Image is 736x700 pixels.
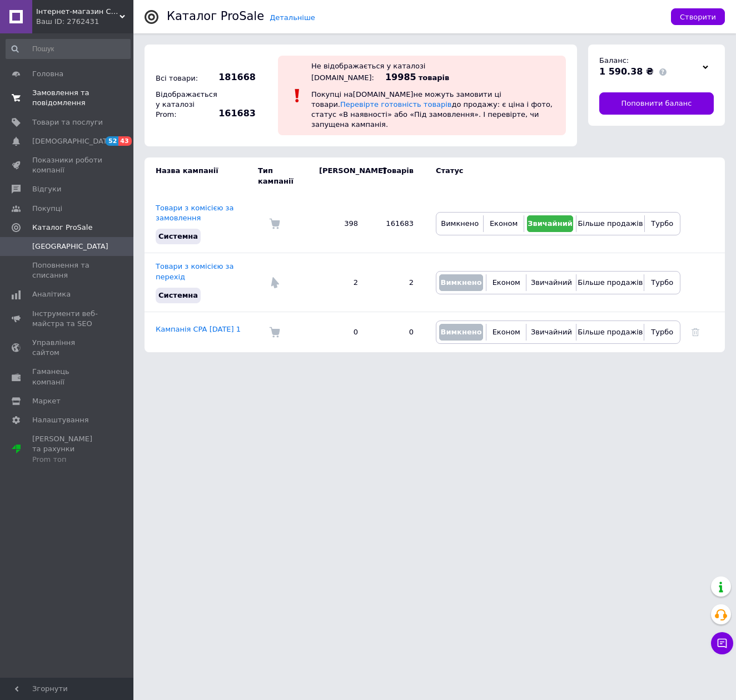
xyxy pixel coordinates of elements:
button: Звичайний [529,274,573,291]
input: Пошук [6,39,131,59]
span: Вимкнено [441,219,479,228]
button: Створити [671,8,725,25]
td: [PERSON_NAME] [308,157,369,194]
span: Турбо [651,278,673,287]
span: Звичайний [531,278,572,287]
span: Поповнити баланс [621,98,692,109]
td: Тип кампанії [258,157,308,194]
div: Ваш ID: 2762431 [36,17,133,27]
span: Економ [493,278,520,287]
div: Відображається у каталозі Prom: [153,87,214,123]
span: Турбо [651,328,673,336]
div: Всі товари: [153,71,214,86]
td: 0 [308,312,369,352]
button: Більше продажів [579,324,641,341]
td: 0 [369,312,425,352]
span: Каталог ProSale [32,223,92,233]
img: :exclamation: [289,87,306,104]
span: 181668 [217,71,256,83]
td: Товарів [369,157,425,194]
button: Турбо [648,215,677,232]
span: Аналітика [32,289,71,299]
a: Детальніше [270,13,315,22]
button: Турбо [647,274,677,291]
span: Вимкнено [440,328,481,336]
a: Товари з комісією за замовлення [156,204,233,222]
span: товарів [419,73,449,82]
span: Показники роботи компанії [32,155,103,175]
button: Вимкнено [439,324,483,341]
div: Каталог ProSale [167,11,264,22]
span: [DEMOGRAPHIC_DATA] [32,136,115,146]
span: Створити [680,13,716,21]
td: Статус [425,157,680,194]
span: Відгуки [32,184,61,194]
span: 19985 [385,72,416,82]
span: Баланс: [599,56,629,65]
span: Покупці [32,204,62,214]
span: [PERSON_NAME] та рахунки [32,434,103,465]
a: Видалити [692,328,699,336]
span: Вимкнено [440,278,481,287]
span: Головна [32,69,63,79]
a: Перевірте готовність товарів [340,100,452,109]
a: Кампанія CPA [DATE] 1 [156,325,241,333]
span: Налаштування [32,415,89,425]
button: Чат з покупцем [711,632,733,654]
button: Вимкнено [439,215,480,232]
button: Вимкнено [439,274,483,291]
td: 2 [308,253,369,312]
div: Prom топ [32,455,103,465]
span: Економ [493,328,520,336]
button: Більше продажів [579,274,641,291]
td: 161683 [369,195,425,253]
span: Поповнення та списання [32,260,103,280]
img: Комісія за замовлення [269,218,280,229]
span: 161683 [217,107,256,120]
span: Звичайний [528,219,573,228]
span: Системна [158,291,198,299]
span: Звичайний [531,328,572,336]
button: Економ [489,274,523,291]
img: Комісія за замовлення [269,327,280,338]
span: Інтернет-магазин CARAVEL [36,7,120,17]
td: 398 [308,195,369,253]
span: Товари та послуги [32,117,103,127]
div: Не відображається у каталозі [DOMAIN_NAME]: [311,62,425,82]
span: Більше продажів [578,278,643,287]
span: Системна [158,232,198,240]
button: Звичайний [529,324,573,341]
span: 43 [118,136,131,146]
span: Управління сайтом [32,338,103,358]
span: Гаманець компанії [32,367,103,387]
span: Інструменти веб-майстра та SEO [32,309,103,329]
span: Турбо [651,219,673,228]
a: Товари з комісією за перехід [156,262,233,280]
a: Поповнити баланс [599,92,714,115]
img: Комісія за перехід [269,277,280,288]
span: [GEOGRAPHIC_DATA] [32,241,108,252]
span: Більше продажів [578,219,643,228]
span: 52 [106,136,118,146]
span: Маркет [32,396,61,406]
span: Покупці на [DOMAIN_NAME] не можуть замовити ці товари. до продажу: є ціна і фото, статус «В наявн... [311,90,553,129]
td: Назва кампанії [145,157,258,194]
span: Економ [490,219,518,228]
td: 2 [369,253,425,312]
button: Більше продажів [579,215,641,232]
span: Більше продажів [578,328,643,336]
button: Економ [486,215,520,232]
button: Турбо [647,324,677,341]
span: Замовлення та повідомлення [32,88,103,108]
span: 1 590.38 ₴ [599,66,654,77]
button: Економ [489,324,523,341]
button: Звичайний [527,215,574,232]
